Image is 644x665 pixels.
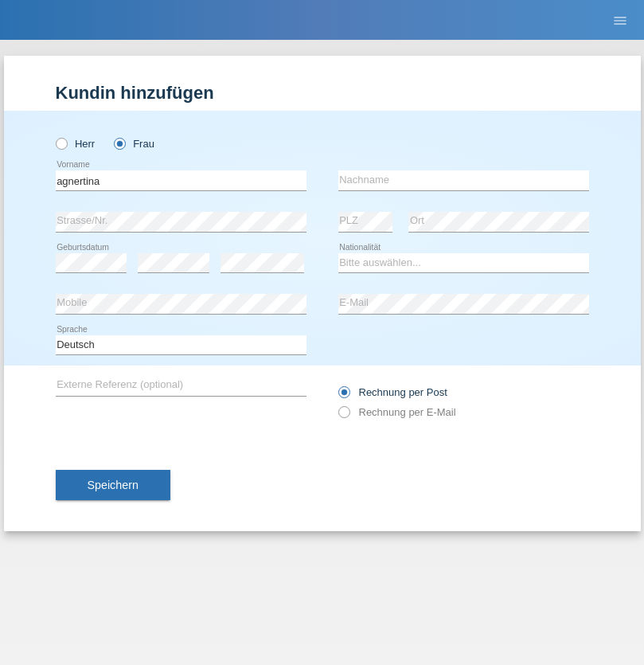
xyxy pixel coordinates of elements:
a: menu [604,15,636,25]
input: Rechnung per Post [338,386,349,406]
label: Herr [56,138,96,150]
input: Herr [56,138,66,148]
i: menu [612,13,628,29]
span: Speichern [88,479,139,491]
h1: Kundin hinzufügen [56,83,589,103]
input: Frau [114,138,124,148]
button: Speichern [56,470,170,500]
label: Rechnung per Post [338,386,447,398]
label: Frau [114,138,154,150]
label: Rechnung per E-Mail [338,406,456,418]
input: Rechnung per E-Mail [338,406,349,426]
